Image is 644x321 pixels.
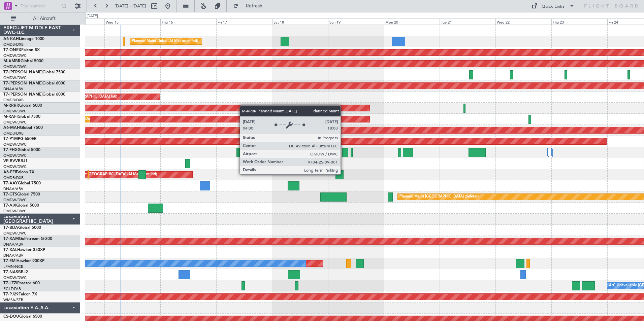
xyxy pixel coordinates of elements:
a: DNAA/ABV [3,186,23,191]
a: T7-XAMGulfstream G-200 [3,237,52,241]
span: T7-AAY [3,181,18,185]
a: OMDB/DXB [3,42,24,47]
div: Wed 22 [495,19,551,25]
a: OMDB/DXB [3,175,24,180]
a: A6-MAHGlobal 7500 [3,126,43,130]
a: OMDW/DWC [3,109,27,114]
a: OMDB/DXB [3,131,24,136]
a: T7-PJ29Falcon 7X [3,292,37,296]
div: Thu 16 [160,19,216,25]
div: Unplanned Maint [GEOGRAPHIC_DATA] (Al Maktoum Intl) [57,170,157,180]
a: T7-AAYGlobal 7500 [3,181,41,185]
span: M-AMBR [3,59,21,63]
span: T7-FHX [3,148,18,152]
button: Refresh [230,1,270,11]
div: Tue 21 [440,19,495,25]
button: Quick Links [528,1,578,11]
span: T7-GTS [3,192,17,197]
a: T7-ONEXFalcon 8X [3,48,40,52]
span: T7-LZZI [3,281,17,285]
span: T7-NAS [3,270,18,274]
div: Wed 15 [104,19,160,25]
span: T7-ONEX [3,48,21,52]
a: OMDW/DWC [3,198,27,203]
a: OMDB/DXB [3,98,24,103]
a: T7-EMIHawker 900XP [3,259,44,263]
a: EGLF/FAB [3,286,21,291]
a: OMDW/DWC [3,64,27,69]
a: T7-P1MPG-650ER [3,137,37,141]
div: [DATE] [87,13,98,19]
div: Sat 18 [272,19,328,25]
div: Fri 17 [216,19,272,25]
a: T7-GTSGlobal 7500 [3,192,40,197]
a: OMDW/DWC [3,120,27,125]
a: WMSA/SZB [3,297,23,302]
span: [DATE] - [DATE] [115,3,146,9]
a: T7-AIXGlobal 5000 [3,204,39,208]
a: M-AMBRGlobal 5000 [3,59,43,63]
span: T7-BDA [3,226,18,230]
span: A6-KAH [3,37,19,41]
a: T7-LZZIPraetor 600 [3,281,40,285]
span: A6-EFI [3,170,16,174]
a: OMDW/DWC [3,53,27,58]
div: Mon 20 [384,19,440,25]
a: DNAA/ABV [3,86,23,92]
a: M-RAFIGlobal 7500 [3,115,40,119]
span: M-RAFI [3,115,18,119]
button: All Aircraft [7,13,73,24]
span: T7-XAM [3,237,19,241]
div: Sun 19 [328,19,384,25]
a: OMDW/DWC [3,209,27,214]
a: T7-BDAGlobal 5000 [3,226,41,230]
span: T7-[PERSON_NAME] [3,70,42,74]
a: A6-EFIFalcon 7X [3,170,34,174]
a: A6-KAHLineage 1000 [3,37,44,41]
span: VP-BVV [3,159,18,163]
a: OMDW/DWC [3,142,27,147]
a: CS-DOUGlobal 6500 [3,315,42,319]
div: Planned Maint Dubai (Al Maktoum Intl) [132,36,198,46]
input: Trip Number [21,1,59,11]
span: T7-[PERSON_NAME] [3,93,42,97]
a: M-RRRRGlobal 6000 [3,104,42,108]
a: OMDW/DWC [3,275,27,280]
a: T7-[PERSON_NAME]Global 7500 [3,70,65,74]
span: T7-EMI [3,259,17,263]
a: T7-XALHawker 850XP [3,248,45,252]
a: OMDW/DWC [3,231,27,236]
span: M-RRRR [3,104,19,108]
a: OMDW/DWC [3,164,27,169]
a: OMDW/DWC [3,153,27,158]
a: T7-[PERSON_NAME]Global 6000 [3,93,65,97]
a: T7-NASBBJ2 [3,270,28,274]
span: T7-P1MP [3,137,20,141]
span: CS-DOU [3,315,19,319]
div: Planned Maint [GEOGRAPHIC_DATA] (Seletar) [399,192,479,202]
span: T7-PJ29 [3,292,19,296]
div: Quick Links [542,3,565,10]
span: T7-[PERSON_NAME] [3,81,42,85]
span: T7-XAL [3,248,17,252]
div: Thu 23 [551,19,607,25]
a: VP-BVVBBJ1 [3,159,28,163]
span: T7-AIX [3,204,16,208]
a: T7-FHXGlobal 5000 [3,148,40,152]
a: OMDW/DWC [3,75,27,80]
a: LFMN/NCE [3,264,23,269]
span: All Aircraft [18,16,71,21]
span: Refresh [240,4,268,8]
a: DNAA/ABV [3,242,23,247]
span: A6-MAH [3,126,20,130]
a: T7-[PERSON_NAME]Global 6000 [3,81,65,85]
a: DNAA/ABV [3,253,23,258]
